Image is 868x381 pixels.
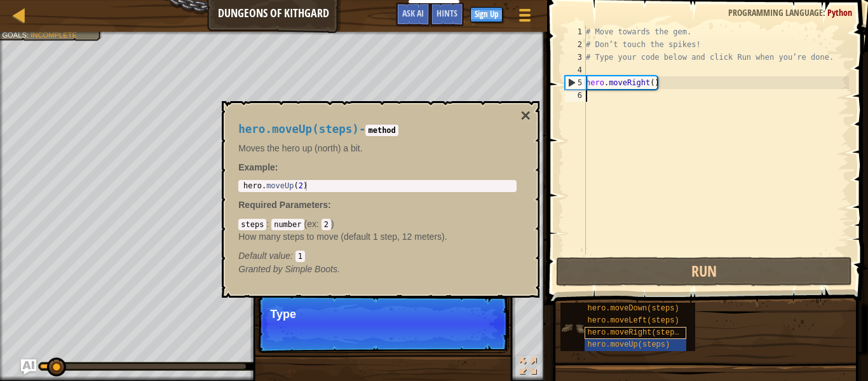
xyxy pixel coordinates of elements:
[470,7,503,22] button: Sign Up
[728,6,823,18] span: Programming language
[270,308,496,321] p: Type
[556,257,852,286] button: Run
[316,219,322,229] span: :
[565,89,586,102] div: 6
[238,230,517,243] p: How many steps to move (default 1 step, 12 meters).
[588,340,670,349] span: hero.moveUp(steps)
[238,162,275,172] span: Example
[328,200,331,210] span: :
[509,3,541,32] button: Show game menu
[515,355,541,381] button: Toggle fullscreen
[565,38,586,51] div: 2
[565,51,586,64] div: 3
[238,219,266,230] code: steps
[238,162,278,172] strong: :
[588,304,679,313] span: hero.moveDown(steps)
[588,328,684,337] span: hero.moveRight(steps)
[565,64,586,76] div: 4
[238,264,340,274] em: Simple Boots.
[560,316,585,340] img: portrait.png
[588,316,679,325] span: hero.moveLeft(steps)
[238,123,517,135] h4: -
[402,7,424,19] span: Ask AI
[238,218,517,262] div: ( )
[238,264,285,274] span: Granted by
[823,6,827,18] span: :
[566,76,586,89] div: 5
[827,6,852,18] span: Python
[565,25,586,38] div: 1
[520,107,531,125] button: ×
[21,359,36,375] button: Ask AI
[365,125,398,136] code: method
[295,251,305,262] code: 1
[238,123,359,135] span: hero.moveUp(steps)
[238,200,328,210] span: Required Parameters
[238,142,517,155] p: Moves the hero up (north) a bit.
[238,251,290,261] span: Default value
[271,219,304,230] code: number
[290,251,295,261] span: :
[322,219,331,230] code: 2
[437,7,458,19] span: Hints
[266,219,271,229] span: :
[307,219,316,229] span: ex
[396,3,430,26] button: Ask AI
